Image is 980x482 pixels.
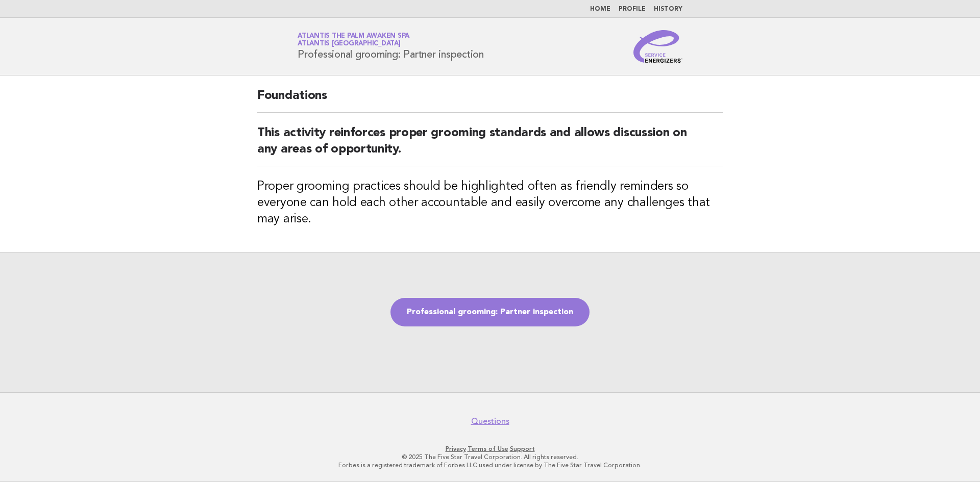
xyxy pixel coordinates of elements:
[654,6,682,12] a: History
[298,41,401,47] span: Atlantis [GEOGRAPHIC_DATA]
[446,445,466,452] a: Privacy
[390,298,590,326] a: Professional grooming: Partner inspection
[510,445,535,452] a: Support
[471,416,509,426] a: Questions
[178,453,802,461] p: © 2025 The Five Star Travel Corporation. All rights reserved.
[178,461,802,469] p: Forbes is a registered trademark of Forbes LLC used under license by The Five Star Travel Corpora...
[298,33,484,60] h1: Professional grooming: Partner inspection
[633,30,682,63] img: Service Energizers
[590,6,610,12] a: Home
[257,179,723,227] h3: Proper grooming practices should be highlighted often as friendly reminders so everyone can hold ...
[178,445,802,453] p: · ·
[468,445,508,452] a: Terms of Use
[257,125,723,166] h2: This activity reinforces proper grooming standards and allows discussion on any areas of opportun...
[257,88,723,113] h2: Foundations
[619,6,646,12] a: Profile
[298,33,409,47] a: Atlantis The Palm Awaken SpaAtlantis [GEOGRAPHIC_DATA]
